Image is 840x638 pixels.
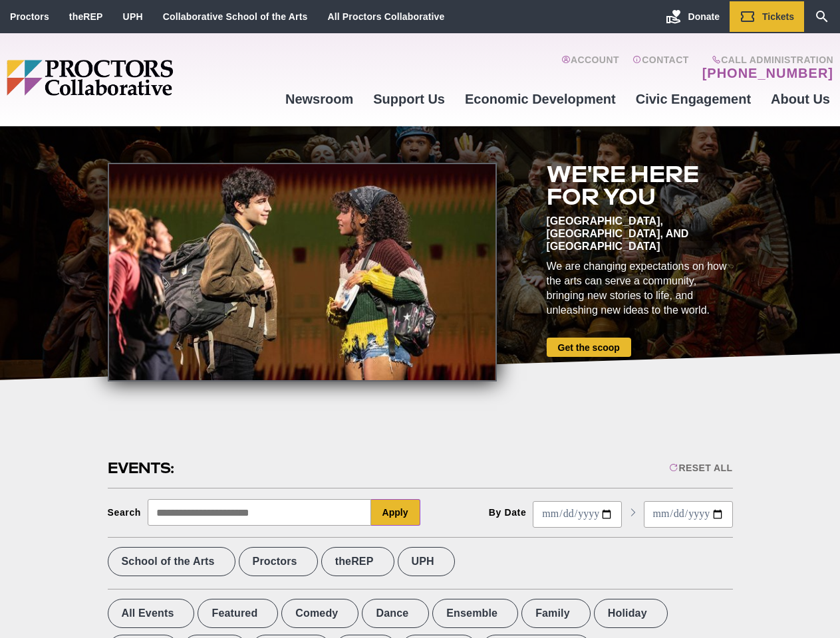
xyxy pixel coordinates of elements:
a: All Proctors Collaborative [327,11,444,22]
img: Proctors logo [7,60,275,96]
label: All Events [108,599,195,628]
label: Comedy [281,599,358,628]
a: Support Us [363,81,455,117]
a: Tickets [730,1,804,32]
a: Newsroom [275,81,363,117]
h2: We're here for you [547,163,733,208]
a: [PHONE_NUMBER] [702,65,833,81]
div: Search [108,507,142,518]
a: Collaborative School of the Arts [163,11,308,22]
a: Account [561,54,619,81]
div: We are changing expectations on how the arts can serve a community, bringing new stories to life,... [547,259,733,318]
label: UPH [398,547,455,576]
a: Civic Engagement [626,81,761,117]
span: Call Administration [698,54,833,65]
span: Donate [688,11,720,22]
a: theREP [69,11,103,22]
a: Get the scoop [547,338,631,357]
label: School of the Arts [108,547,235,576]
h2: Events: [108,458,176,478]
label: Family [521,599,591,628]
label: Featured [198,599,278,628]
div: [GEOGRAPHIC_DATA], [GEOGRAPHIC_DATA], and [GEOGRAPHIC_DATA] [547,215,733,253]
div: Reset All [669,463,732,473]
span: Tickets [762,11,794,22]
a: Search [804,1,840,32]
label: Ensemble [432,599,518,628]
a: UPH [123,11,143,22]
label: theREP [321,547,394,576]
label: Dance [362,599,429,628]
a: About Us [761,81,840,117]
a: Donate [656,1,730,32]
a: Economic Development [455,81,626,117]
a: Proctors [10,11,49,22]
a: Contact [632,54,689,81]
button: Apply [371,499,420,526]
label: Holiday [594,599,668,628]
label: Proctors [239,547,318,576]
div: By Date [489,507,527,518]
